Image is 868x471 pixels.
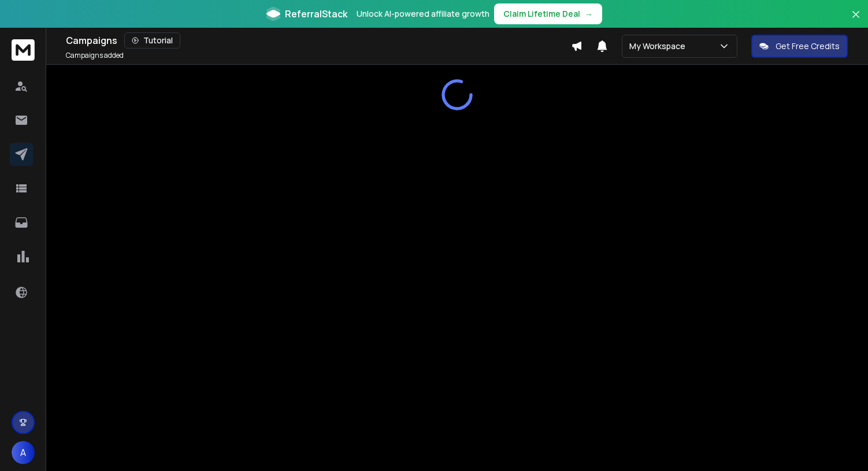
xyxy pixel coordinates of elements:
p: My Workspace [629,40,690,52]
button: A [12,441,35,464]
button: Get Free Credits [751,35,848,58]
div: Campaigns [66,32,571,49]
p: Campaigns added [66,51,124,60]
button: Close banner [848,7,863,35]
span: → [585,8,593,20]
p: Get Free Credits [776,40,840,52]
button: Claim Lifetime Deal→ [494,3,602,24]
p: Unlock AI-powered affiliate growth [357,8,489,20]
button: Tutorial [124,32,180,49]
span: ReferralStack [285,7,347,21]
